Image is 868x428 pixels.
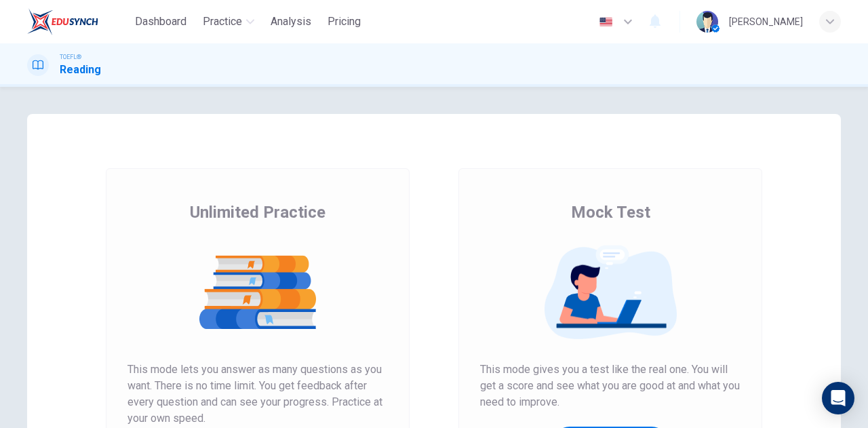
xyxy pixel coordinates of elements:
h1: Reading [60,62,101,78]
span: Mock Test [571,201,650,223]
img: Profile picture [696,11,718,33]
button: Analysis [265,9,317,34]
a: EduSynch logo [27,8,130,35]
span: TOEFL® [60,52,81,62]
img: EduSynch logo [27,8,98,35]
span: This mode lets you answer as many questions as you want. There is no time limit. You get feedback... [127,362,388,427]
span: Analysis [271,14,311,30]
button: Practice [197,9,260,34]
span: Dashboard [135,14,186,30]
img: en [597,17,614,27]
span: Unlimited Practice [190,201,325,223]
button: Pricing [322,9,366,34]
div: [PERSON_NAME] [729,14,803,30]
button: Dashboard [130,9,192,34]
span: Practice [203,14,242,30]
div: Open Intercom Messenger [822,382,854,414]
span: Pricing [328,14,361,30]
span: This mode gives you a test like the real one. You will get a score and see what you are good at a... [480,362,741,410]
